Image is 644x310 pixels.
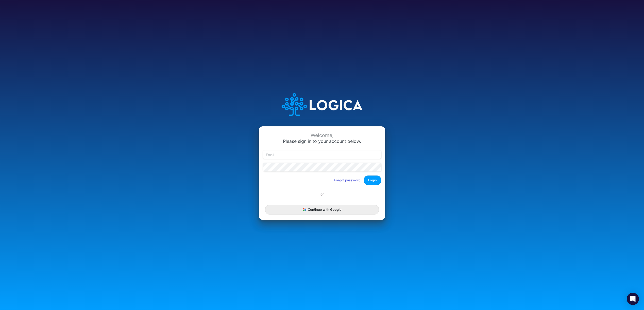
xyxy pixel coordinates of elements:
div: Open Intercom Messenger [627,293,639,305]
span: Please sign in to your account below. [283,139,361,144]
button: Login [364,176,381,185]
button: Forgot password [331,176,364,184]
div: Welcome, [263,132,381,138]
input: Email [263,150,381,159]
button: Continue with Google [265,205,379,214]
